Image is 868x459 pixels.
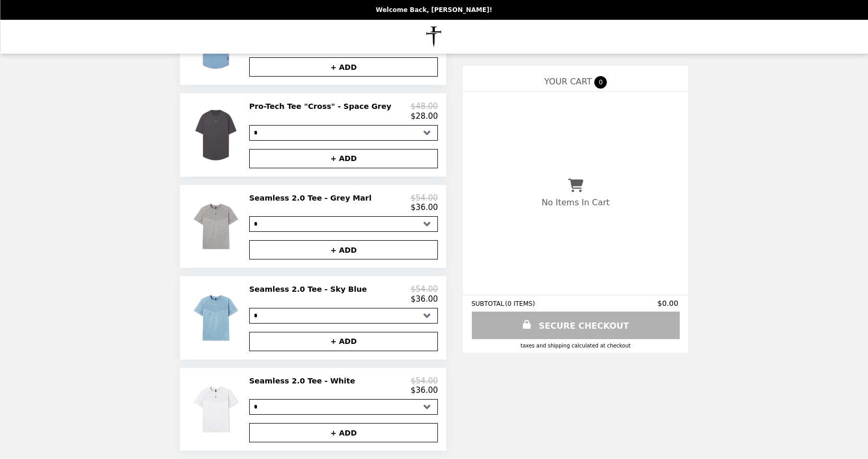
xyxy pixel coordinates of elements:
[544,77,592,86] span: YOUR CART
[411,203,438,212] p: $36.00
[411,102,438,111] p: $48.00
[411,193,438,203] p: $54.00
[189,193,245,259] img: Seamless 2.0 Tee - Grey Marl
[411,284,438,294] p: $54.00
[249,125,438,141] select: Select a product variant
[249,308,438,324] select: Select a product variant
[594,76,607,89] span: 0
[505,300,535,307] span: ( 0 ITEMS )
[249,216,438,232] select: Select a product variant
[249,376,359,386] h2: Seamless 2.0 Tee - White
[411,376,438,386] p: $54.00
[249,423,438,442] button: + ADD
[471,343,680,349] div: Taxes and Shipping calculated at checkout
[542,197,609,207] p: No Items In Cart
[249,284,371,294] h2: Seamless 2.0 Tee - Sky Blue
[249,332,438,351] button: + ADD
[411,111,438,121] p: $28.00
[249,240,438,259] button: + ADD
[249,57,438,77] button: + ADD
[249,149,438,168] button: + ADD
[471,300,505,307] span: SUBTOTAL
[189,284,245,351] img: Seamless 2.0 Tee - Sky Blue
[249,102,396,111] h2: Pro-Tech Tee "Cross" - Space Grey
[249,399,438,415] select: Select a product variant
[249,193,376,203] h2: Seamless 2.0 Tee - Grey Marl
[411,294,438,304] p: $36.00
[657,299,680,307] span: $0.00
[407,26,461,47] img: Brand Logo
[189,376,245,442] img: Seamless 2.0 Tee - White
[189,102,245,168] img: Pro-Tech Tee "Cross" - Space Grey
[411,386,438,395] p: $36.00
[376,6,492,14] p: Welcome Back, [PERSON_NAME]!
